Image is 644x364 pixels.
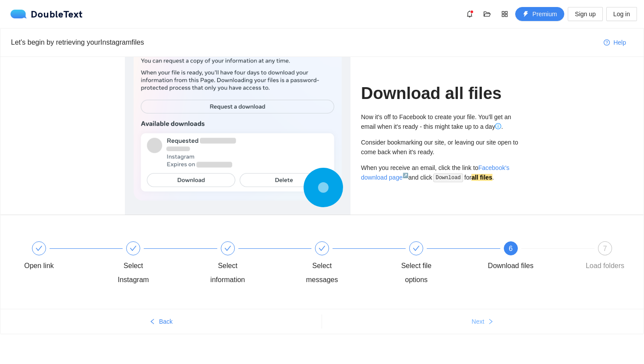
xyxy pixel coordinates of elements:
[361,163,519,183] div: When you receive an email, click the link to and click for .
[11,10,31,18] img: logo
[0,315,322,329] button: leftBack
[597,35,633,49] button: question-circleHelp
[11,10,83,18] div: DoubleText
[159,317,173,326] span: Back
[495,123,501,129] span: info-circle
[498,11,511,18] span: appstore
[606,7,637,21] button: Log in
[485,241,580,273] div: 6Download files
[472,317,485,326] span: Next
[11,10,83,18] a: logoDoubleText
[202,241,297,287] div: Select information
[202,259,253,287] div: Select information
[318,245,326,252] span: check
[391,241,485,287] div: Select file options
[463,7,477,21] button: bell
[603,245,607,252] span: 7
[391,259,442,287] div: Select file options
[481,11,494,18] span: folder-open
[604,39,610,46] span: question-circle
[108,259,159,287] div: Select Instagram
[463,11,476,18] span: bell
[575,9,595,19] span: Sign up
[613,38,626,47] span: Help
[580,241,630,273] div: 7Load folders
[403,173,408,178] sup: ↗
[413,245,420,252] span: check
[433,173,464,182] code: Download
[35,245,42,252] span: check
[471,174,492,181] strong: all files
[224,245,231,252] span: check
[568,7,602,21] button: Sign up
[488,259,534,273] div: Download files
[14,241,108,273] div: Open link
[297,241,391,287] div: Select messages
[613,9,630,19] span: Log in
[480,7,494,21] button: folder-open
[361,164,510,181] a: Facebook's download page↗
[130,245,137,252] span: check
[24,259,54,273] div: Open link
[488,318,494,325] span: right
[498,7,512,21] button: appstore
[361,112,519,131] div: Now it's off to Facebook to create your file. You'll get an email when it's ready - this might ta...
[509,245,513,252] span: 6
[586,259,624,273] div: Load folders
[108,241,202,287] div: Select Instagram
[515,7,564,21] button: thunderboltPremium
[322,315,644,329] button: Nextright
[149,318,156,325] span: left
[361,83,519,104] h1: Download all files
[532,9,557,19] span: Premium
[523,11,529,18] span: thunderbolt
[361,138,519,157] div: Consider bookmarking our site, or leaving our site open to come back when it's ready.
[297,259,347,287] div: Select messages
[11,37,597,48] div: Let's begin by retrieving your Instagram files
